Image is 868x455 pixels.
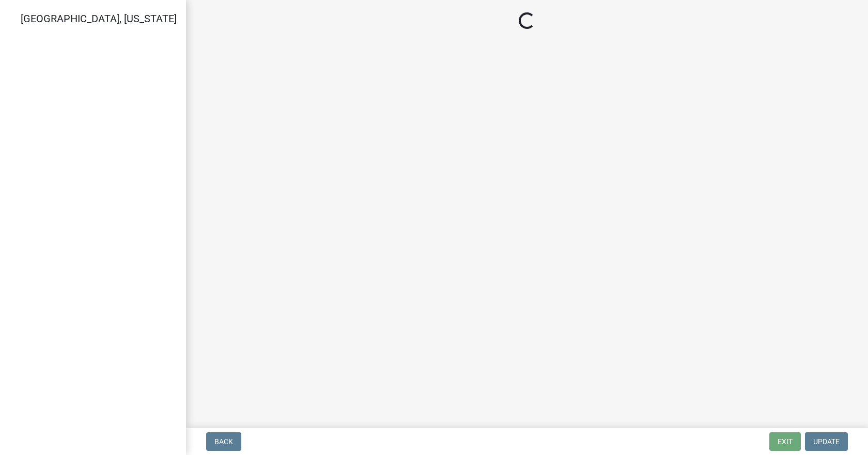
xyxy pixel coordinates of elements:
[769,432,801,451] button: Exit
[813,437,840,446] span: Update
[805,432,848,451] button: Update
[206,432,241,451] button: Back
[214,437,233,446] span: Back
[21,12,177,25] span: [GEOGRAPHIC_DATA], [US_STATE]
